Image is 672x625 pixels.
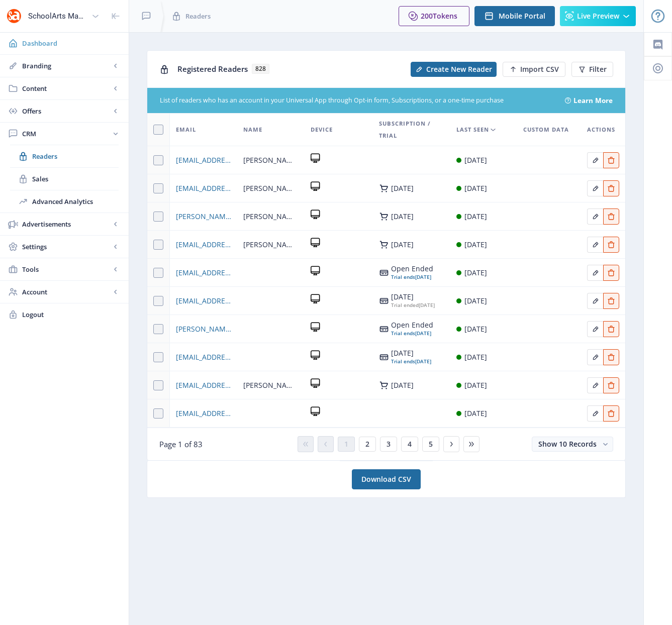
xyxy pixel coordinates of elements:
[587,379,603,389] a: Edit page
[560,6,636,26] button: Live Preview
[243,182,299,194] span: [PERSON_NAME]
[464,267,487,279] div: [DATE]
[365,440,369,448] span: 2
[22,264,111,274] span: Tools
[603,211,619,220] a: Edit page
[603,379,619,389] a: Edit page
[10,145,119,167] a: Readers
[391,184,414,192] div: [DATE]
[380,437,397,452] button: 3
[603,323,619,333] a: Edit page
[587,407,603,417] a: Edit page
[176,323,231,335] a: [PERSON_NAME][EMAIL_ADDRESS][PERSON_NAME][DOMAIN_NAME]
[587,323,603,333] a: Edit page
[391,349,431,357] div: [DATE]
[573,95,613,106] a: Learn More
[587,211,603,220] a: Edit page
[391,241,414,249] div: [DATE]
[391,329,433,337] div: [DATE]
[589,65,607,73] span: Filter
[387,440,391,448] span: 3
[176,239,231,251] span: [EMAIL_ADDRESS][DOMAIN_NAME]
[176,154,231,166] a: [EMAIL_ADDRESS][DOMAIN_NAME]
[603,239,619,248] a: Edit page
[391,273,415,280] span: Trial ends
[185,11,211,21] span: Readers
[22,129,111,139] span: CRM
[176,379,231,391] a: [EMAIL_ADDRESS][DOMAIN_NAME]
[177,64,248,74] span: Registered Readers
[405,62,497,77] a: New page
[10,168,119,190] a: Sales
[176,351,231,363] a: [EMAIL_ADDRESS][DOMAIN_NAME]
[22,309,121,320] span: Logout
[464,351,487,363] div: [DATE]
[352,469,421,489] a: Download CSV
[391,381,414,389] div: [DATE]
[176,124,196,136] span: Email
[391,358,415,365] span: Trial ends
[523,124,569,136] span: Custom Data
[408,440,412,448] span: 4
[401,437,418,452] button: 4
[426,65,492,73] span: Create New Reader
[587,239,603,248] a: Edit page
[391,321,433,329] div: Open Ended
[391,301,419,308] span: Trial ended
[176,295,231,307] a: [EMAIL_ADDRESS][DOMAIN_NAME]
[344,440,348,448] span: 1
[176,267,231,279] a: [EMAIL_ADDRESS][DOMAIN_NAME]
[587,351,603,361] a: Edit page
[464,211,487,223] div: [DATE]
[159,439,203,449] span: Page 1 of 83
[22,219,111,229] span: Advertisements
[32,151,119,161] span: Readers
[587,154,603,164] a: Edit page
[22,38,121,48] span: Dashboard
[28,5,87,27] div: SchoolArts Magazine
[464,323,487,335] div: [DATE]
[411,62,497,77] button: Create New Reader
[391,213,414,221] div: [DATE]
[176,182,231,194] a: [EMAIL_ADDRESS][DOMAIN_NAME]
[391,357,431,365] div: [DATE]
[587,182,603,192] a: Edit page
[603,267,619,276] a: Edit page
[243,124,262,136] span: Name
[391,273,433,281] div: [DATE]
[338,437,355,452] button: 1
[503,62,565,77] button: Import CSV
[429,440,433,448] span: 5
[520,65,559,73] span: Import CSV
[176,407,231,420] a: [EMAIL_ADDRESS][DOMAIN_NAME]
[464,379,487,391] div: [DATE]
[464,295,487,307] div: [DATE]
[391,265,433,273] div: Open Ended
[464,154,487,166] div: [DATE]
[22,287,111,297] span: Account
[538,439,597,449] span: Show 10 Records
[176,211,231,223] a: [PERSON_NAME][EMAIL_ADDRESS][PERSON_NAME][DOMAIN_NAME]
[359,437,376,452] button: 2
[160,96,553,106] div: List of readers who has an account in your Universal App through Opt-in form, Subscriptions, or a...
[603,295,619,304] a: Edit page
[311,124,333,136] span: Device
[499,12,545,20] span: Mobile Portal
[456,124,489,136] span: Last Seen
[391,330,415,337] span: Trial ends
[243,154,299,166] span: [PERSON_NAME]
[147,50,626,461] app-collection-view: Registered Readers
[532,437,613,452] button: Show 10 Records
[433,11,457,21] span: Tokens
[603,351,619,361] a: Edit page
[22,242,111,252] span: Settings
